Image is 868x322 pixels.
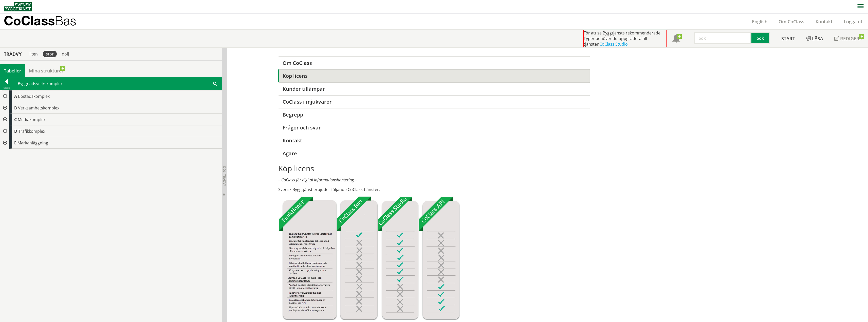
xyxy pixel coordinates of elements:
a: Kontakt [810,18,838,25]
a: English [746,18,773,25]
div: liten [26,51,41,57]
a: Köp licens [278,69,590,82]
a: CoClass i mjukvaror [278,95,590,108]
a: Om CoClass [773,18,810,25]
a: CoClassBas [4,14,87,29]
a: Logga ut [838,18,868,25]
div: Byggnadsverkskomplex [13,77,222,90]
span: Mediakomplex [18,117,46,122]
span: Läsa [812,35,823,42]
a: Redigera [829,30,868,47]
em: – CoClass för digital informationshantering – [278,177,357,183]
a: Om CoClass [278,56,590,69]
a: Ägare [278,147,590,160]
a: Frågor och svar [278,121,590,134]
span: Verksamhetskomplex [18,105,59,111]
span: D [14,128,17,134]
span: B [14,105,17,111]
a: Begrepp [278,108,590,121]
span: Trafikkomplex [18,128,45,134]
span: Bas [55,13,76,28]
span: Markanläggning [17,140,48,146]
button: Sök [751,32,770,44]
a: Läsa [801,30,829,47]
a: Mina strukturer [25,64,67,77]
div: dölj [59,51,72,57]
input: Sök [694,32,751,44]
a: Start [776,30,801,47]
h1: Köp licens [278,164,590,173]
span: Notifikationer [672,35,680,43]
span: C [14,117,17,122]
a: Kontakt [278,134,590,147]
span: A [14,93,17,99]
a: Kunder tillämpar [278,82,590,95]
img: Tjnster-Tabell_CoClassBas-Studio-API2022-12-22.jpg [278,196,460,320]
div: Trädvy [1,51,24,57]
p: CoClass [4,18,76,24]
span: E [14,140,16,146]
div: Tillbaka [0,86,13,90]
span: Bostadskomplex [18,93,50,99]
div: För att se Byggtjänsts rekommenderade Typer behöver du uppgradera till tjänsten [583,30,667,47]
img: Svensk Byggtjänst [4,2,32,11]
span: Dölj trädvy [222,166,227,186]
p: Svensk Byggtjänst erbjuder följande CoClass-tjänster: [278,187,590,192]
a: CoClass Studio [599,41,628,47]
div: stor [43,51,57,57]
span: Redigera [840,35,862,42]
span: Sök i tabellen [213,81,217,86]
span: Start [781,35,795,42]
